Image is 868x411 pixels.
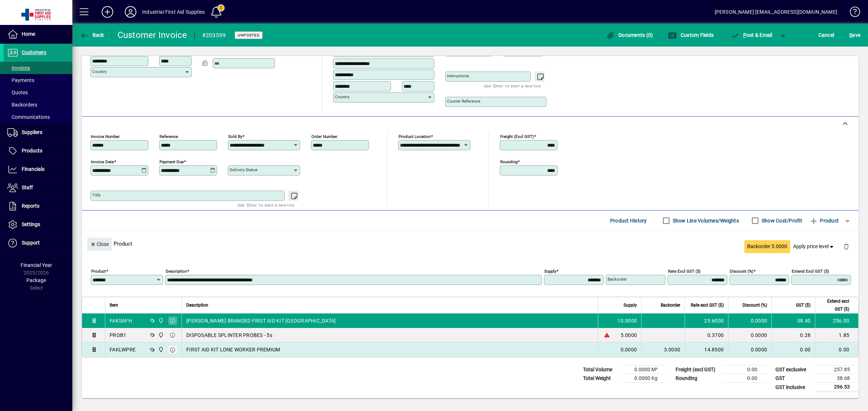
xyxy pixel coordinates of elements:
div: Product [82,230,859,257]
a: Reports [4,197,72,215]
span: Package [26,277,46,283]
td: 0.0000 [728,313,771,328]
span: GST ($) [796,301,810,309]
div: PROB1 [110,332,126,339]
td: Rounding [672,374,723,383]
span: 3.0000 [664,346,681,353]
td: 0.00 [771,342,815,357]
mat-label: Discount (%) [730,269,753,274]
span: Support [22,240,40,246]
span: Payments [7,77,34,83]
span: 5.0000 [621,332,637,339]
mat-hint: Use 'Enter' to start a new line [238,201,294,209]
span: 10.0000 [617,317,637,324]
td: 0.0000 M³ [623,365,666,374]
mat-label: Delivery status [230,167,258,172]
button: Product History [607,214,650,227]
span: Product History [610,215,647,226]
span: INDUSTRIAL FIRST AID SUPPLIES LTD [156,346,165,354]
a: Quotes [4,86,72,99]
span: Products [22,148,42,153]
button: Documents (0) [604,29,655,42]
span: Staff [22,185,33,190]
a: Home [4,25,72,43]
td: 0.0000 [728,342,771,357]
a: Suppliers [4,124,72,142]
app-page-header-button: Delete [838,243,855,250]
div: FAKSAFH [110,317,132,324]
button: Apply price level [790,240,838,253]
mat-label: Reference [159,134,178,139]
mat-label: Rounding [500,159,518,164]
button: Back [78,29,106,42]
button: Close [87,238,112,251]
span: Unposted [238,33,260,38]
app-page-header-button: Back [72,29,112,42]
mat-label: Extend excl GST ($) [792,269,829,274]
td: 0.00 [815,342,858,357]
div: [PERSON_NAME] [EMAIL_ADDRESS][DOMAIN_NAME] [715,6,837,18]
mat-label: Invoice number [91,134,120,139]
span: Rate excl GST ($) [691,301,724,309]
a: Invoices [4,62,72,74]
td: 0.28 [771,328,815,342]
mat-label: Courier Reference [447,99,480,104]
span: ost & Email [731,32,773,38]
td: 0.0000 Kg [623,374,666,383]
mat-label: Product location [399,134,431,139]
mat-label: Title [92,192,101,198]
span: Back [80,32,104,38]
button: Custom Fields [666,29,715,42]
span: INDUSTRIAL FIRST AID SUPPLIES LTD [156,331,165,339]
span: Financials [22,166,44,172]
td: Freight (excl GST) [672,365,723,374]
td: 257.85 [815,365,859,374]
span: Discount (%) [743,301,767,309]
a: Support [4,234,72,252]
button: Profile [119,5,142,18]
mat-label: Invoice date [91,159,114,164]
span: Quotes [7,90,28,95]
a: Staff [4,179,72,197]
a: Knowledge Base [844,1,859,25]
mat-label: Country [335,94,349,99]
span: Backorder [661,301,680,309]
mat-hint: Use 'Enter' to start a new line [484,82,541,90]
button: Save [847,29,862,42]
app-page-header-button: Close [85,241,114,247]
a: Backorders [4,99,72,111]
button: Cancel [817,29,836,42]
span: Settings [22,221,40,227]
mat-label: Product [91,269,106,274]
span: Close [90,238,109,250]
td: GST exclusive [772,365,815,374]
span: Invoices [7,65,30,71]
button: Delete [838,238,855,255]
span: Custom Fields [668,32,714,38]
span: INDUSTRIAL FIRST AID SUPPLIES LTD [156,317,165,325]
td: 38.68 [815,374,859,383]
div: 25.6000 [689,317,724,324]
button: Backorder 5.0000 [744,240,790,253]
td: 1.85 [815,328,858,342]
span: Cancel [818,29,834,41]
mat-label: Rate excl GST ($) [668,269,701,274]
td: 38.40 [771,313,815,328]
span: S [849,32,852,38]
mat-label: Instructions [447,73,469,78]
a: Financials [4,160,72,178]
td: Total Volume [579,365,623,374]
label: Show Line Volumes/Weights [671,217,739,224]
div: #203599 [202,30,226,41]
div: 0.3700 [689,332,724,339]
span: Item [110,301,118,309]
a: Payments [4,74,72,86]
span: Apply price level [793,243,835,250]
span: Extend excl GST ($) [820,297,849,313]
mat-label: Sold by [228,134,242,139]
mat-label: Country [92,69,107,74]
mat-label: Backorder [608,277,627,282]
a: Products [4,142,72,160]
mat-label: Supply [544,269,556,274]
td: 0.00 [723,374,766,383]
